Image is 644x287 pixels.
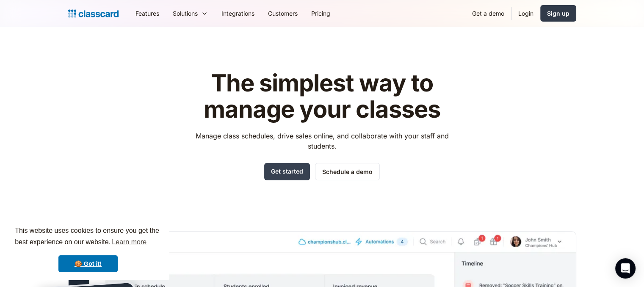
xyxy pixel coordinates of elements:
a: Schedule a demo [315,163,380,180]
div: Solutions [173,9,198,18]
a: Get a demo [465,4,511,23]
a: Get started [264,163,310,180]
a: Integrations [215,4,261,23]
div: Open Intercom Messenger [615,258,636,279]
a: Pricing [304,4,337,23]
a: home [68,8,119,19]
a: learn more about cookies [111,236,148,248]
a: dismiss cookie message [58,255,118,272]
span: This website uses cookies to ensure you get the best experience on our website. [15,226,161,248]
div: Solutions [166,4,215,23]
a: Features [129,4,166,23]
a: Customers [261,4,304,23]
a: Sign up [540,5,576,22]
div: Sign up [547,9,569,18]
div: cookieconsent [7,218,169,280]
h1: The simplest way to manage your classes [188,70,456,122]
p: Manage class schedules, drive sales online, and collaborate with your staff and students. [188,131,456,151]
a: Login [511,4,540,23]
